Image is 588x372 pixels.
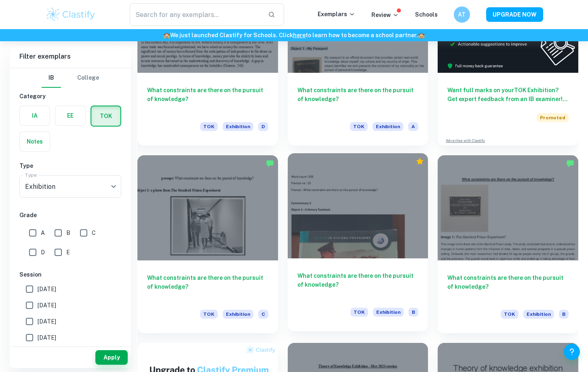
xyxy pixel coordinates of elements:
[130,3,262,26] input: Search for any exemplars...
[415,11,438,18] a: Schools
[408,122,418,131] span: A
[258,310,268,319] span: C
[559,310,569,319] span: B
[446,138,485,144] a: Advertise with Clastify
[2,31,586,40] h6: We just launched Clastify for Schools. Click to learn how to become a school partner.
[447,273,569,300] h6: What constraints are there on the pursuit of knowledge?
[297,271,419,298] h6: What constraints are there on the pursuit of knowledge?
[454,6,470,23] button: AT
[200,122,218,131] span: TOK
[19,211,121,220] h6: Grade
[501,310,518,319] span: TOK
[438,155,578,334] a: What constraints are there on the pursuit of knowledge?TOKExhibitionB
[19,270,121,279] h6: Session
[537,113,569,122] span: Promoted
[350,308,368,317] span: TOK
[266,159,274,167] img: Marked
[42,68,99,88] div: Filter type choice
[258,122,268,131] span: D
[293,32,306,38] a: here
[38,317,56,326] span: [DATE]
[38,333,56,342] span: [DATE]
[147,86,268,112] h6: What constraints are there on the pursuit of knowledge?
[200,310,218,319] span: TOK
[223,122,253,131] span: Exhibition
[564,344,580,360] button: Help and Feedback
[41,248,45,257] span: D
[19,175,121,198] div: Exhibition
[318,10,355,19] p: Exemplars
[373,308,404,317] span: Exhibition
[66,228,70,237] span: B
[147,273,268,300] h6: What constraints are there on the pursuit of knowledge?
[223,310,253,319] span: Exhibition
[288,155,428,334] a: What constraints are there on the pursuit of knowledge?TOKExhibitionB
[92,228,96,237] span: C
[38,301,56,310] span: [DATE]
[350,122,368,131] span: TOK
[371,11,399,19] p: Review
[486,7,543,22] button: UPGRADE NOW
[137,155,278,334] a: What constraints are there on the pursuit of knowledge?TOKExhibitionC
[447,86,569,104] h6: Want full marks on your TOK Exhibition ? Get expert feedback from an IB examiner!
[66,248,70,257] span: E
[77,68,99,88] button: College
[566,159,574,167] img: Marked
[20,106,50,125] button: IA
[457,10,466,19] h6: AT
[91,106,120,126] button: TOK
[19,161,121,170] h6: Type
[10,45,131,68] h6: Filter exemplars
[42,68,61,88] button: IB
[523,310,554,319] span: Exhibition
[95,350,128,365] button: Apply
[55,106,85,125] button: EE
[163,32,170,38] span: 🏫
[19,92,121,101] h6: Category
[38,285,56,294] span: [DATE]
[25,171,37,178] label: Type
[418,32,425,38] span: 🏫
[45,6,97,23] img: Clastify logo
[409,308,418,317] span: B
[297,86,419,112] h6: What constraints are there on the pursuit of knowledge?
[41,228,45,237] span: A
[373,122,403,131] span: Exhibition
[416,157,424,165] div: Premium
[20,132,50,151] button: Notes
